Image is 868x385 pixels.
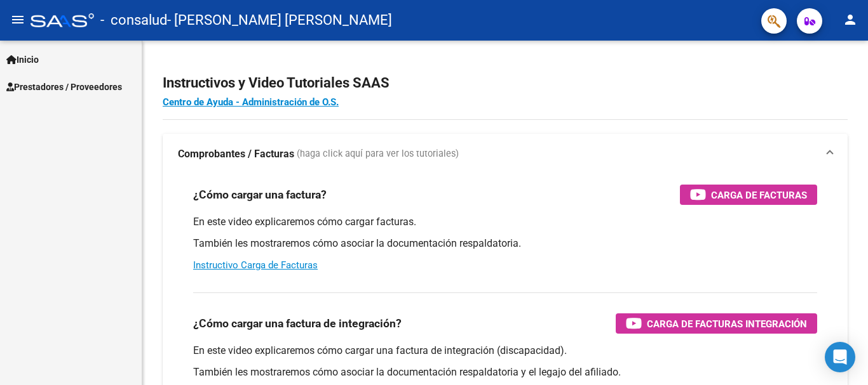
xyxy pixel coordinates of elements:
a: Instructivo Carga de Facturas [193,259,318,271]
p: En este video explicaremos cómo cargar facturas. [193,215,817,229]
div: Open Intercom Messenger [825,342,855,372]
h3: ¿Cómo cargar una factura? [193,186,327,204]
strong: Comprobantes / Facturas [178,147,294,161]
mat-expansion-panel-header: Comprobantes / Facturas (haga click aquí para ver los tutoriales) [163,134,848,174]
span: Inicio [6,53,39,67]
span: Prestadores / Proveedores [6,80,122,94]
mat-icon: person [843,12,858,27]
button: Carga de Facturas Integración [616,313,817,334]
p: También les mostraremos cómo asociar la documentación respaldatoria. [193,237,817,251]
a: Centro de Ayuda - Administración de O.S. [163,96,339,108]
span: - [PERSON_NAME] [PERSON_NAME] [167,6,392,34]
mat-icon: menu [10,12,25,27]
span: - consalud [100,6,167,34]
p: También les mostraremos cómo asociar la documentación respaldatoria y el legajo del afiliado. [193,365,817,379]
button: Carga de Facturas [680,185,817,205]
span: (haga click aquí para ver los tutoriales) [297,147,459,161]
h2: Instructivos y Video Tutoriales SAAS [163,71,848,95]
span: Carga de Facturas Integración [647,316,807,332]
p: En este video explicaremos cómo cargar una factura de integración (discapacidad). [193,344,817,358]
h3: ¿Cómo cargar una factura de integración? [193,315,402,332]
span: Carga de Facturas [711,187,807,203]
